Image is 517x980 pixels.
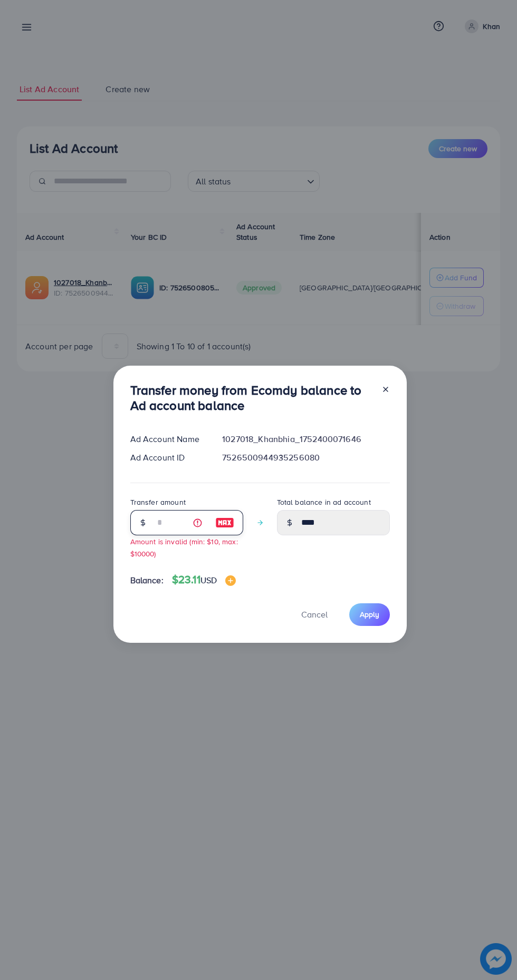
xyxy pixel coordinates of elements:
[301,609,328,620] span: Cancel
[130,497,186,507] label: Transfer amount
[130,383,373,413] h3: Transfer money from Ecomdy balance to Ad account balance
[360,609,379,620] span: Apply
[130,536,238,558] small: Amount is invalid (min: $10, max: $10000)
[214,452,398,464] div: 7526500944935256080
[214,433,398,445] div: 1027018_Khanbhia_1752400071646
[122,452,214,464] div: Ad Account ID
[288,603,341,626] button: Cancel
[349,603,390,626] button: Apply
[215,516,234,529] img: image
[200,574,217,586] span: USD
[130,574,164,586] span: Balance:
[122,433,214,445] div: Ad Account Name
[225,575,236,586] img: image
[277,497,371,507] label: Total balance in ad account
[172,573,236,586] h4: $23.11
